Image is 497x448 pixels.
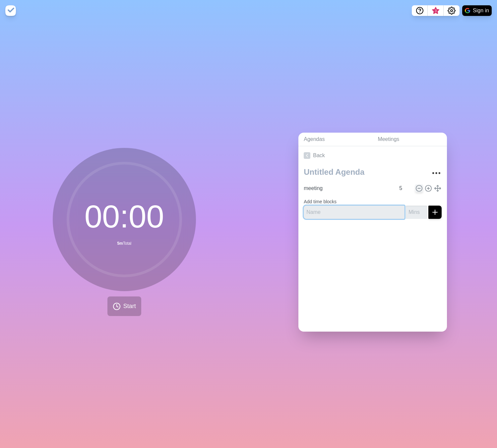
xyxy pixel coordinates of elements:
img: google logo [465,8,470,13]
span: 3 [433,8,438,14]
a: Meetings [372,133,447,146]
a: Back [298,146,447,165]
input: Mins [406,206,427,219]
input: Name [301,182,395,195]
a: Agendas [298,133,372,146]
button: Help [412,5,428,16]
button: More [430,166,443,180]
button: Start [107,296,141,316]
input: Mins [397,182,412,195]
input: Name [304,206,404,219]
label: Add time blocks [304,199,337,204]
button: Settings [444,5,460,16]
button: Sign in [462,5,492,16]
img: timeblocks logo [5,5,16,16]
button: What’s new [428,5,444,16]
span: Start [123,302,136,311]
